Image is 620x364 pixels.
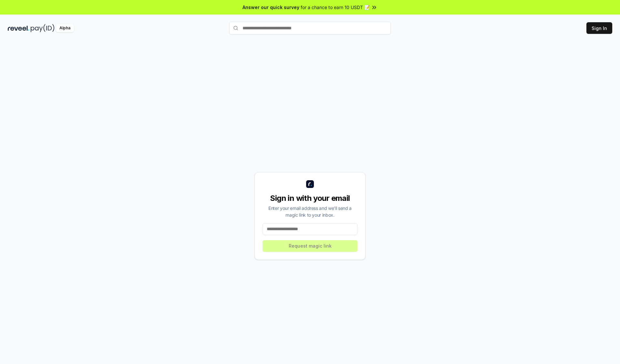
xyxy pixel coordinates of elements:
span: Answer our quick survey [243,4,299,11]
div: Sign in with your email [263,193,357,203]
span: for a chance to earn 10 USDT 📝 [301,4,370,11]
img: pay_id [31,24,55,32]
img: logo_small [306,180,314,188]
button: Sign In [586,22,612,34]
div: Enter your email address and we’ll send a magic link to your inbox. [263,205,357,218]
img: reveel_dark [8,24,29,32]
div: Alpha [56,24,74,32]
